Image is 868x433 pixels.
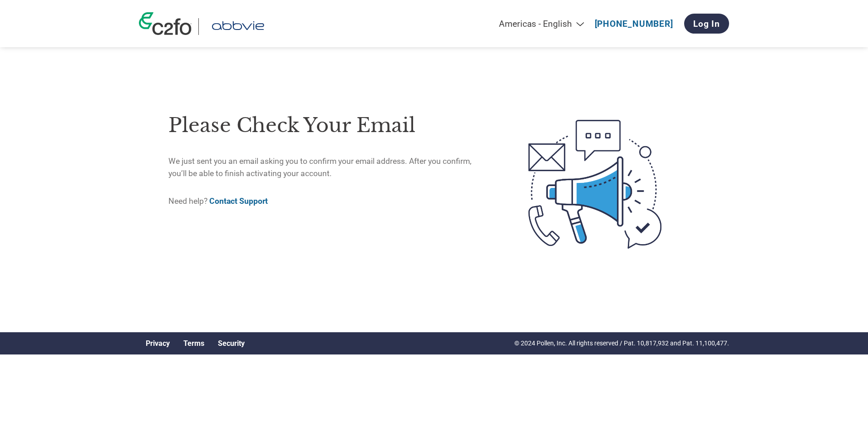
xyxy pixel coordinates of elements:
[183,339,204,348] a: Terms
[514,339,729,348] p: © 2024 Pollen, Inc. All rights reserved / Pat. 10,817,932 and Pat. 11,100,477.
[168,195,490,207] p: Need help?
[168,111,490,140] h1: Please check your email
[490,103,700,265] img: open-email
[206,18,270,35] img: AbbVie
[684,14,729,34] a: Log In
[595,19,673,29] a: [PHONE_NUMBER]
[139,12,192,35] img: c2fo logo
[146,339,170,348] a: Privacy
[209,197,268,206] a: Contact Support
[168,155,490,179] p: We just sent you an email asking you to confirm your email address. After you confirm, you’ll be ...
[218,339,245,348] a: Security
